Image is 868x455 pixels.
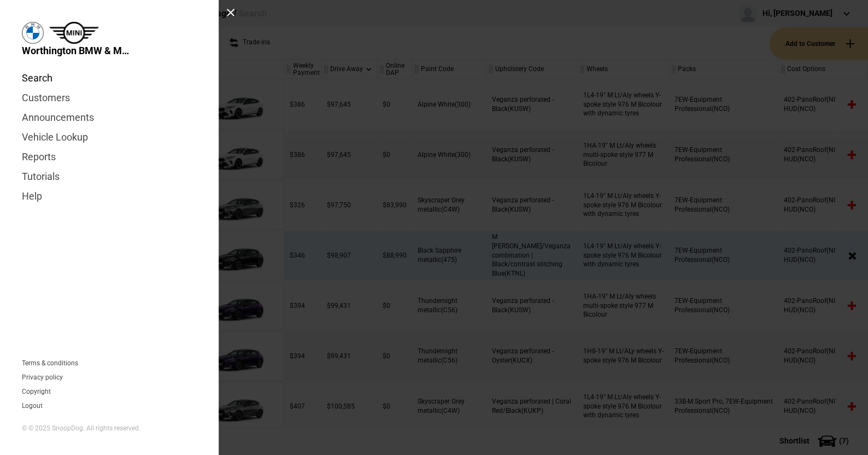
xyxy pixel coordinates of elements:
[22,402,43,409] button: Logout
[22,360,78,366] a: Terms & conditions
[22,22,44,44] img: bmw.png
[22,167,197,186] a: Tutorials
[22,186,197,206] a: Help
[22,88,197,108] a: Customers
[22,374,63,381] a: Privacy policy
[22,108,197,127] a: Announcements
[22,68,197,88] a: Search
[22,388,51,395] a: Copyright
[22,424,197,433] div: © © 2025 SnoopDog. All rights reserved.
[49,22,99,44] img: mini.png
[22,44,131,57] span: Worthington BMW & MINI Garage
[22,127,197,147] a: Vehicle Lookup
[22,147,197,167] a: Reports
